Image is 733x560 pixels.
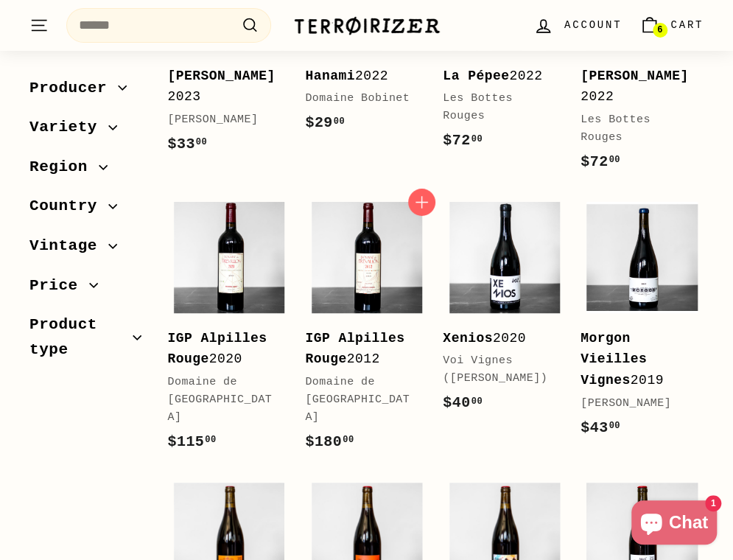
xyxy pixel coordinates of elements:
span: Producer [29,76,118,101]
div: [PERSON_NAME] [167,111,276,129]
span: $72 [581,153,620,170]
div: Domaine Bobinet [305,90,413,108]
a: Account [525,4,631,47]
div: Domaine de [GEOGRAPHIC_DATA] [305,374,413,427]
button: Vintage [29,230,144,270]
span: $180 [305,433,354,450]
sup: 00 [471,134,483,144]
b: Morgon Vieilles Vignes [581,331,647,388]
button: Producer [29,72,144,112]
div: 2020 [443,328,551,349]
div: Les Bottes Rouges [443,90,551,125]
inbox-online-store-chat: Shopify online store chat [627,500,721,548]
button: Region [29,151,144,191]
div: 2022 [581,66,689,108]
b: Hanami [305,69,355,83]
span: $43 [581,419,620,436]
span: Vintage [29,234,108,259]
a: Cart [631,4,712,47]
sup: 00 [609,421,620,431]
span: Variety [29,116,108,141]
span: Product type [29,313,133,363]
div: 2019 [581,328,689,391]
b: La Pépee [443,69,509,83]
div: 2022 [305,66,413,87]
a: Xenios2020Voi Vignes ([PERSON_NAME]) [443,196,566,430]
div: Domaine de [GEOGRAPHIC_DATA] [167,374,276,427]
b: IGP Alpilles Rouge [167,331,267,367]
button: Product type [29,309,144,374]
sup: 00 [609,155,620,165]
sup: 00 [205,435,216,445]
div: 2020 [167,328,276,371]
div: [PERSON_NAME] [581,395,689,413]
span: $115 [167,433,216,450]
sup: 00 [471,396,483,407]
div: 2022 [443,66,551,87]
button: Price [29,270,144,309]
b: Xenios [443,331,493,346]
div: 2012 [305,328,413,371]
sup: 00 [343,435,354,445]
sup: 00 [196,137,207,147]
span: $33 [167,136,207,153]
span: $29 [305,114,345,131]
a: IGP Alpilles Rouge2012Domaine de [GEOGRAPHIC_DATA] [305,196,428,469]
b: IGP Alpilles Rouge [305,331,404,367]
span: Price [29,273,89,298]
a: IGP Alpilles Rouge2020Domaine de [GEOGRAPHIC_DATA] [167,196,290,469]
span: $40 [443,394,483,411]
span: Region [29,155,99,180]
span: Country [29,195,108,220]
div: Voi Vignes ([PERSON_NAME]) [443,352,551,388]
span: Cart [670,17,704,33]
div: 2023 [167,66,276,108]
sup: 00 [334,116,345,127]
span: $72 [443,132,483,149]
a: Morgon Vieilles Vignes2019[PERSON_NAME] [581,196,704,455]
div: Les Bottes Rouges [581,111,689,147]
span: Account [564,17,622,33]
button: Country [29,191,144,231]
b: [PERSON_NAME] [581,69,688,83]
span: 6 [657,25,662,35]
button: Variety [29,112,144,152]
b: [PERSON_NAME] [167,69,275,83]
